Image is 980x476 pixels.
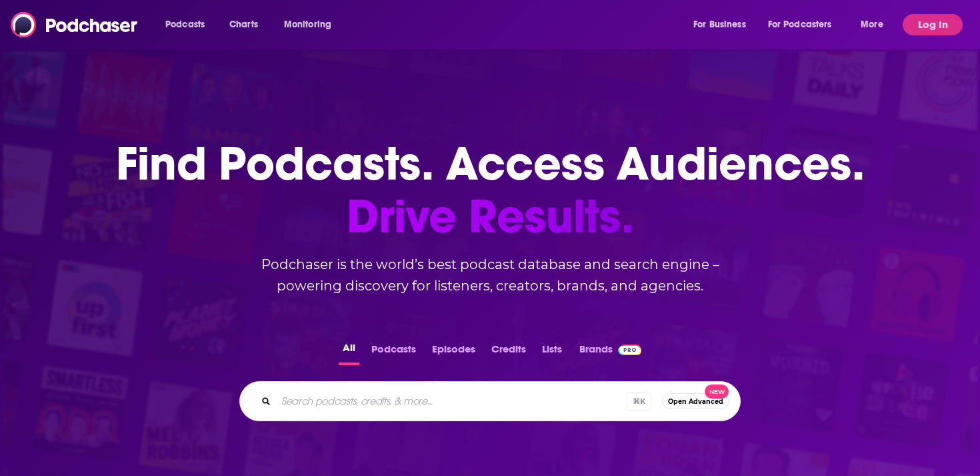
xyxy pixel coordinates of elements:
span: Charts [229,15,258,34]
button: open menu [684,14,763,35]
span: Monitoring [284,15,331,34]
div: Search podcasts, credits, & more... [239,381,741,421]
h1: Find Podcasts. Access Audiences. [116,138,865,243]
button: Podcasts [367,339,420,365]
span: More [861,15,883,34]
span: ⌘ K [627,392,651,411]
input: Search podcasts, credits, & more... [276,391,627,412]
button: open menu [759,14,851,35]
button: open menu [275,14,349,35]
a: BrandsPodchaser Pro [579,339,641,365]
span: Drive Results. [116,190,865,243]
img: Podchaser - Follow, Share and Rate Podcasts [11,12,139,37]
button: open menu [156,14,222,35]
span: New [705,385,729,399]
h2: Podchaser is the world’s best podcast database and search engine – powering discovery for listene... [223,254,757,296]
button: All [339,339,359,365]
button: Episodes [428,339,479,365]
button: open menu [851,14,900,35]
button: Credits [487,339,530,365]
button: Open AdvancedNew [662,393,729,409]
button: Log In [903,14,963,35]
img: Podchaser Pro [618,344,641,355]
span: For Business [693,15,746,34]
span: Open Advanced [668,398,723,405]
a: Charts [221,14,266,35]
span: For Podcasters [768,15,832,34]
button: Lists [538,339,566,365]
span: Podcasts [165,15,205,34]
